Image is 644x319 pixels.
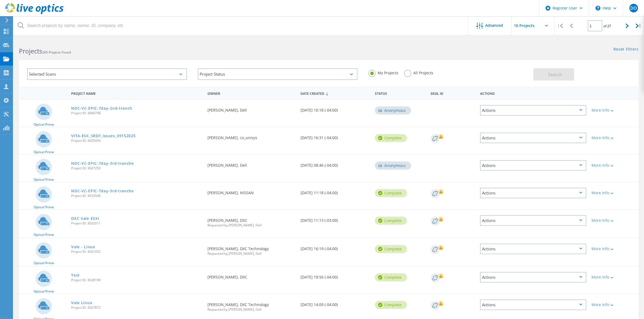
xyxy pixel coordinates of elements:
a: Vale Linux [71,301,92,305]
a: NDC-VC-EPIC-7day-3rd-tranche [71,189,134,193]
label: My Projects [368,70,399,75]
div: Anonymous [375,162,411,170]
span: Project ID: 3047250 [71,167,202,170]
div: [DATE] 11:18 (-04:00) [298,182,372,200]
span: Advanced [486,23,503,27]
span: Project ID: 3033540 [71,194,202,197]
div: More Info [592,247,636,251]
div: [PERSON_NAME], DXC [205,267,298,284]
div: [DATE] 16:19 (-04:00) [298,238,372,256]
div: Complete [375,301,407,309]
div: More Info [592,303,636,307]
div: [PERSON_NAME], DXC [205,210,298,232]
span: Optical Prime [34,178,54,181]
div: [DATE] 14:09 (-04:00) [298,294,372,312]
div: Project Status [198,68,358,80]
div: Actions [480,244,586,254]
div: [DATE] 18:56 (-04:00) [298,267,372,284]
div: [PERSON_NAME], co_unisys [205,127,298,145]
span: of 27 [604,24,611,28]
div: [DATE] 16:31 (-04:00) [298,127,372,145]
span: Requested by [PERSON_NAME], Dell [207,252,295,255]
span: 265 Projects Found [42,50,71,55]
div: Status [372,88,428,98]
b: Projects [19,47,42,55]
span: DO [630,6,637,10]
div: Date Created [298,88,372,98]
div: More Info [592,108,636,112]
div: [PERSON_NAME], Dell [205,155,298,173]
div: Complete [375,273,407,281]
div: More Info [592,275,636,279]
span: Requested by [PERSON_NAME], Dell [207,308,295,311]
div: Complete [375,217,407,225]
div: [PERSON_NAME], Dell [205,100,298,117]
div: Complete [375,189,407,197]
div: Actions [480,133,586,143]
div: [DATE] 08:46 (-04:00) [298,155,372,173]
div: Complete [375,134,407,142]
div: More Info [592,191,636,195]
a: DXC Vale ESXi [71,217,99,220]
div: More Info [592,219,636,222]
span: Optical Prime [34,233,54,236]
div: [PERSON_NAME], DXC Technology [205,238,298,261]
div: [PERSON_NAME], DXC Technology [205,294,298,317]
span: Project ID: 3055454 [71,139,202,142]
a: NDC-VC-EPIC-7day-2nd-tranch [71,106,132,110]
span: Optical Prime [34,290,54,293]
div: Actions [477,88,589,98]
div: More Info [592,163,636,167]
span: Project ID: 3031052 [71,250,202,253]
span: Optical Prime [34,206,54,209]
div: Project Name [68,88,205,98]
div: Deal Id [428,88,477,98]
div: Actions [480,188,586,198]
span: Optical Prime [34,150,54,154]
input: Search projects by name, owner, ID, company, etc [14,16,468,35]
span: Search [548,72,562,78]
div: More Info [592,136,636,140]
span: Optical Prime [34,261,54,265]
div: Selected Scans [27,68,187,80]
button: Search [533,68,574,80]
label: All Projects [404,70,434,75]
div: Actions [480,215,586,226]
a: Vale - Linux [71,245,95,249]
a: Reset Filters [613,47,639,52]
div: [PERSON_NAME], NISSAN [205,182,298,200]
a: Test [71,273,80,277]
div: Actions [480,105,586,116]
span: Project ID: 3028190 [71,278,202,282]
div: Actions [480,160,586,171]
span: Project ID: 3032011 [71,222,202,225]
div: [DATE] 11:13 (-03:00) [298,210,372,228]
div: Actions [480,272,586,283]
span: Optical Prime [34,123,54,126]
span: Project ID: 3027872 [71,306,202,309]
div: Complete [375,245,407,253]
span: Requested by [PERSON_NAME], Dell [207,224,295,227]
div: Anonymous [375,106,411,115]
svg: \n [596,6,600,11]
div: [DATE] 10:18 (-04:00) [298,100,372,117]
span: Project ID: 3068798 [71,112,202,115]
div: | [555,16,566,35]
a: NDC-VC-EPIC-7day-3rd-tranche [71,162,134,165]
div: Owner [205,88,298,98]
div: Actions [480,300,586,310]
a: VITA-ESX_SRDF_Issues_09152025 [71,134,136,138]
div: | [633,16,644,35]
a: Live Optics Dashboard [5,11,64,15]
